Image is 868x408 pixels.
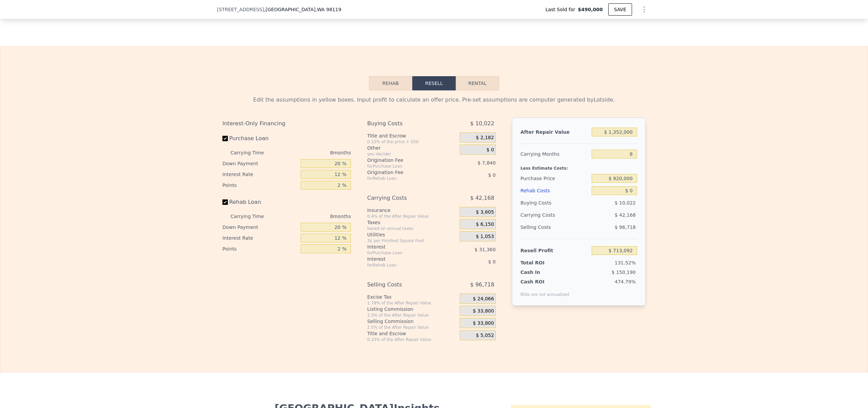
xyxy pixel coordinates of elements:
div: Cash In [520,269,563,276]
span: $ 42,168 [470,192,494,204]
span: 131.52% [615,260,636,265]
div: 1.78% of the After Repair Value [367,300,457,306]
div: 0.4% of the After Repair Value [367,214,457,219]
span: $ 7,840 [477,160,495,166]
span: $ 3,605 [476,209,494,215]
div: Selling Costs [520,221,589,233]
div: Points [222,243,298,254]
div: Utilities [367,231,457,238]
span: $ 2,182 [476,135,494,141]
span: $ 33,800 [473,320,494,326]
div: 2.5% of the After Repair Value [367,325,457,330]
button: SAVE [608,3,632,16]
div: Carrying Time [231,147,275,158]
label: Rehab Loan [222,196,298,208]
div: Carrying Costs [367,192,443,204]
span: 474.79% [615,279,636,284]
div: Buying Costs [520,197,589,209]
div: for Rehab Loan [367,262,443,268]
button: Rental [456,76,499,90]
div: 2.5% of the After Repair Value [367,313,457,318]
div: Cash ROI [520,278,569,285]
div: 3¢ per Finished Square Foot [367,238,457,243]
span: , WA 98119 [315,7,341,12]
span: $ 31,360 [475,247,496,252]
div: Resell Profit [520,244,589,257]
button: Rehab [369,76,412,90]
div: ROIs are not annualized [520,285,569,297]
div: you decide! [367,151,457,157]
div: Carrying Costs [520,209,563,221]
div: Less Estimate Costs: [520,160,637,172]
span: $ 0 [488,259,496,264]
span: $ 10,022 [615,200,636,206]
span: $ 10,022 [470,117,494,130]
span: $ 96,718 [615,224,636,230]
div: Interest [367,243,443,250]
div: Interest [367,256,443,262]
div: Carrying Time [231,211,275,222]
div: Total ROI [520,259,563,266]
div: 8 months [277,147,351,158]
span: $490,000 [578,6,603,13]
div: Title and Escrow [367,330,457,337]
div: based on annual taxes [367,226,457,231]
span: [STREET_ADDRESS] [217,6,264,13]
button: Show Options [637,3,651,16]
span: , [GEOGRAPHIC_DATA] [264,6,341,13]
span: Last Sold for [546,6,578,13]
div: Taxes [367,219,457,226]
div: Excise Tax [367,294,457,300]
span: $ 33,800 [473,308,494,314]
input: Purchase Loan [222,136,228,141]
span: $ 0 [487,147,494,153]
div: Origination Fee [367,169,443,176]
div: After Repair Value [520,126,589,138]
span: $ 0 [488,172,496,178]
div: Purchase Price [520,172,589,185]
div: Buying Costs [367,117,443,130]
div: for Purchase Loan [367,250,443,256]
div: Interest-Only Financing [222,117,351,130]
div: Points [222,180,298,191]
div: Selling Commission [367,318,457,325]
div: Origination Fee [367,157,443,164]
div: 8 months [277,211,351,222]
span: $ 1,053 [476,234,494,240]
div: 0.33% of the price + 550 [367,139,457,145]
div: Other [367,145,457,151]
div: Insurance [367,207,457,214]
div: for Rehab Loan [367,176,443,181]
div: Interest Rate [222,233,298,243]
label: Purchase Loan [222,132,298,145]
span: $ 24,066 [473,296,494,302]
div: Carrying Months [520,148,589,160]
div: Down Payment [222,158,298,169]
span: $ 96,718 [470,279,494,291]
div: Down Payment [222,222,298,233]
div: Listing Commission [367,306,457,313]
input: Rehab Loan [222,199,228,205]
div: 0.33% of the After Repair Value [367,337,457,342]
div: Interest Rate [222,169,298,180]
button: Resell [412,76,456,90]
span: $ 150,190 [612,270,636,275]
span: $ 6,150 [476,221,494,228]
div: Rehab Costs [520,185,589,197]
div: Selling Costs [367,279,443,291]
span: $ 5,052 [476,332,494,339]
div: Title and Escrow [367,132,457,139]
div: Edit the assumptions in yellow boxes. Input profit to calculate an offer price. Pre-set assumptio... [222,96,646,104]
span: $ 42,168 [615,212,636,218]
div: for Purchase Loan [367,164,443,169]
